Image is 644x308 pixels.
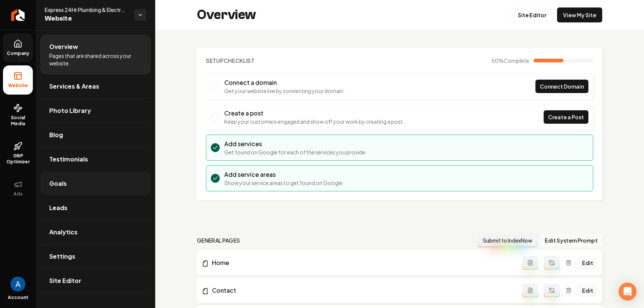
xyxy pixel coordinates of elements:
span: Ads [10,191,26,197]
h2: Checklist [206,57,255,64]
span: Express 24Hr Plumbing & Electrical [45,6,128,13]
span: Site Editor [49,276,81,285]
h3: Connect a domain [224,78,345,87]
span: Photo Library [49,106,91,115]
a: Testimonials [40,147,151,171]
span: Account [8,295,28,301]
span: Settings [49,252,75,261]
span: Social Media [3,115,33,127]
span: Complete [504,57,529,64]
h3: Add service areas [224,170,344,179]
span: Website [5,83,31,89]
span: Website [45,13,128,24]
span: Setup [206,57,224,64]
button: Submit to IndexNow [478,234,537,247]
a: Blog [40,123,151,147]
h3: Create a post [224,109,404,118]
a: Contact [201,286,522,295]
a: Analytics [40,220,151,244]
a: Settings [40,244,151,268]
span: 50 % [491,57,529,64]
a: View My Site [557,7,602,22]
span: GBP Optimizer [3,153,33,165]
span: Pages that are shared across your website. [49,52,142,67]
a: Site Editor [512,7,553,22]
p: Keep your customers engaged and show off your work by creating a post. [224,118,404,125]
img: Rebolt Logo [11,9,25,21]
a: Edit [578,256,598,269]
button: Add admin page prompt [522,256,538,269]
a: Photo Library [40,99,151,123]
p: Show your service areas to get found on Google. [224,179,344,187]
span: Services & Areas [49,82,99,91]
a: Company [3,33,33,62]
img: Andrew Magana [10,277,25,292]
h3: Add services [224,139,367,148]
span: Analytics [49,228,78,237]
p: Get your website live by connecting your domain. [224,87,345,95]
span: Goals [49,179,67,188]
span: Leads [49,203,68,212]
button: Add admin page prompt [522,284,538,297]
a: Connect Domain [535,80,588,93]
span: Connect Domain [540,83,584,90]
p: Get found on Google for each of the services you provide. [224,148,367,156]
a: Edit [578,284,598,297]
a: Create a Post [544,110,588,124]
div: Open Intercom Messenger [619,283,637,301]
a: Social Media [3,98,33,133]
a: Site Editor [40,269,151,293]
h2: Overview [197,7,256,22]
a: Leads [40,196,151,220]
button: Ads [3,174,33,203]
button: Edit System Prompt [540,234,602,247]
span: Testimonials [49,155,88,164]
button: Open user button [10,277,25,292]
h2: general pages [197,237,240,244]
a: Home [201,258,522,267]
a: GBP Optimizer [3,136,33,171]
span: Overview [49,42,78,51]
span: Create a Post [548,113,584,121]
a: Goals [40,172,151,195]
a: Services & Areas [40,74,151,98]
span: Blog [49,130,63,139]
span: Company [4,50,32,56]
